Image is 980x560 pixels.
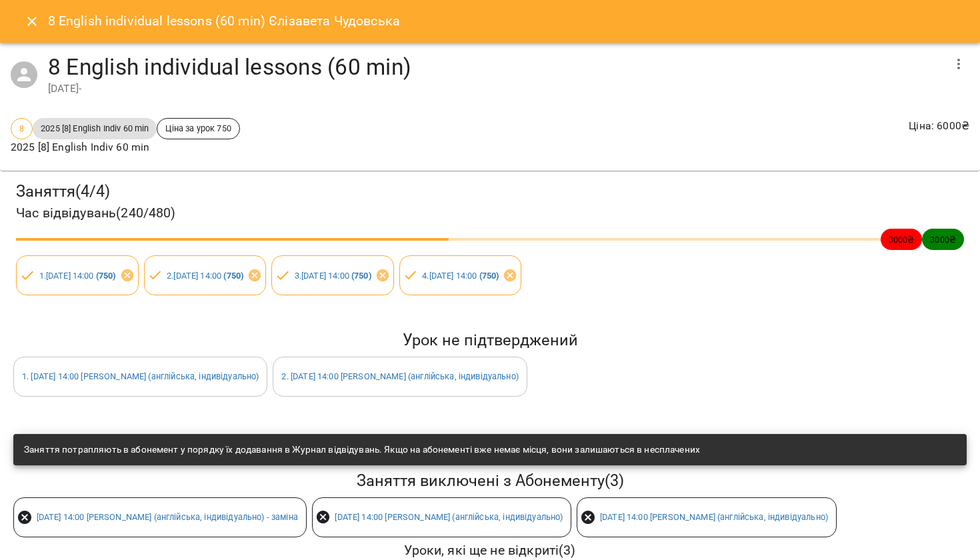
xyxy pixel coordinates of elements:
h5: Заняття виключені з Абонементу ( 3 ) [13,471,967,491]
a: [DATE] 14:00 [PERSON_NAME] (англійська, індивідуально) [335,512,563,522]
div: 4.[DATE] 14:00 (750) [399,255,522,295]
b: ( 750 ) [479,271,499,281]
a: 1. [DATE] 14:00 [PERSON_NAME] (англійська, індивідуально) [22,371,259,381]
a: 4.[DATE] 14:00 (750) [422,271,499,281]
h4: Час відвідувань ( 240 / 480 ) [16,203,964,223]
div: Заняття потрапляють в абонемент у порядку їх додавання в Журнал відвідувань. Якщо на абонементі в... [24,438,700,462]
b: ( 750 ) [96,271,116,281]
div: [DATE] - [48,81,943,97]
span: Ціна за урок 750 [157,122,239,135]
h5: Урок не підтверджений [13,330,967,351]
p: Ціна : 6000 ₴ [909,118,969,134]
a: [DATE] 14:00 [PERSON_NAME] (англійська, індивідуально) [600,512,828,522]
h6: 8 English individual lessons (60 min) Єлізавета Чудовська [48,11,400,31]
div: 3.[DATE] 14:00 (750) [271,255,394,295]
div: 1.[DATE] 14:00 (750) [16,255,139,295]
a: [DATE] 14:00 [PERSON_NAME] (англійська, індивідуально) - заміна [37,512,298,522]
span: 8 [11,122,32,135]
p: 2025 [8] English Indiv 60 min [11,139,240,155]
h3: Заняття ( 4 / 4 ) [16,181,964,202]
h4: 8 English individual lessons (60 min) [48,53,943,81]
div: 2.[DATE] 14:00 (750) [144,255,267,295]
span: 3000 ₴ [881,233,923,246]
b: ( 750 ) [351,271,371,281]
b: ( 750 ) [223,271,243,281]
a: 2.[DATE] 14:00 (750) [167,271,243,281]
button: Close [16,5,48,37]
span: 3000 ₴ [922,233,964,246]
a: 2. [DATE] 14:00 [PERSON_NAME] (англійська, індивідуально) [281,371,518,381]
a: 1.[DATE] 14:00 (750) [39,271,116,281]
span: 2025 [8] English Indiv 60 min [33,122,157,135]
a: 3.[DATE] 14:00 (750) [295,271,371,281]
